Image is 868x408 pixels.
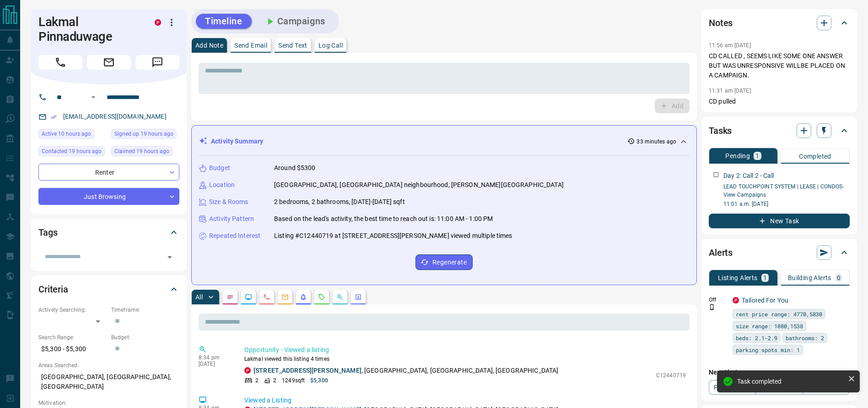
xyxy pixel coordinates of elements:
div: Mon Oct 13 2025 [111,146,179,159]
p: Activity Pattern [209,214,254,224]
p: $5,300 [310,376,328,385]
h2: Tasks [709,123,732,138]
div: property.ca [155,19,161,26]
svg: Agent Actions [355,293,362,301]
p: CD pulled [709,97,850,106]
p: New Alert: [709,368,850,377]
svg: Emails [281,293,289,301]
span: bathrooms: 2 [786,333,824,342]
div: property.ca [733,297,739,303]
p: Lakmal viewed this listing 4 times [244,355,686,363]
div: Renter [38,164,179,181]
p: Based on the lead's activity, the best time to reach out is: 11:00 AM - 1:00 PM [274,214,493,224]
p: 1 [763,275,767,281]
p: 11:56 am [DATE] [709,42,751,49]
p: Size & Rooms [209,197,248,207]
svg: Opportunities [336,293,344,301]
div: Notes [709,12,850,34]
svg: Lead Browsing Activity [245,293,252,301]
p: [GEOGRAPHIC_DATA], [GEOGRAPHIC_DATA], [GEOGRAPHIC_DATA] [38,369,179,394]
p: Motivation: [38,399,179,407]
div: Alerts [709,242,850,264]
p: CD CALLED , SEEMS LIKE SOME ONE ANSWER BUT WAS UNRESPONSIVE WILLBE PLACED ON A CAMPAIGN. [709,51,850,80]
p: Add Note [195,42,223,49]
a: LEAD TOUCHPOINT SYSTEM | LEASE | CONDOS- View Campaigns [723,183,844,198]
p: Opportunity - Viewed a listing [244,345,686,355]
div: Activity Summary33 minutes ago [199,133,689,150]
p: 8:34 pm [199,354,231,361]
a: Property [709,380,756,395]
p: Budget: [111,333,179,342]
span: Message [135,55,179,70]
svg: Notes [226,293,234,301]
p: [GEOGRAPHIC_DATA], [GEOGRAPHIC_DATA] neighbourhood, [PERSON_NAME][GEOGRAPHIC_DATA] [274,180,564,190]
svg: Requests [318,293,325,301]
p: Day 2: Call 2 - Call [723,171,774,181]
svg: Calls [263,293,270,301]
span: Active 10 hours ago [42,129,91,138]
p: 1249 sqft [282,376,305,385]
p: 0 [837,275,841,281]
div: Mon Oct 13 2025 [38,129,107,142]
p: 1 [755,153,759,159]
span: Email [87,55,131,70]
p: 33 minutes ago [636,138,676,146]
a: Tailored For You [742,297,788,304]
button: Campaigns [255,14,334,29]
h1: Lakmal Pinnaduwage [38,15,141,44]
h2: Notes [709,16,733,30]
p: Areas Searched: [38,361,179,369]
span: Claimed 19 hours ago [114,147,169,156]
span: Signed up 19 hours ago [114,129,173,138]
svg: Email Verified [50,114,57,120]
p: Send Email [234,42,267,49]
span: Contacted 19 hours ago [42,147,102,156]
a: [STREET_ADDRESS][PERSON_NAME] [253,367,361,374]
h2: Tags [38,225,57,240]
h2: Alerts [709,245,733,260]
svg: Listing Alerts [300,293,307,301]
div: Task completed [737,378,844,385]
p: Activity Summary [211,137,263,146]
p: Repeated Interest [209,231,260,241]
span: parking spots min: 1 [736,345,800,354]
p: 2 [273,376,276,385]
span: Call [38,55,82,70]
div: Tags [38,221,179,243]
svg: Push Notification Only [709,304,715,310]
p: Building Alerts [788,275,831,281]
p: $5,300 - $5,300 [38,342,107,357]
p: 2 [255,376,259,385]
p: Pending [725,153,750,159]
p: 11:31 am [DATE] [709,88,751,94]
p: 11:01 a.m. [DATE] [723,200,850,208]
p: Listing #C12440719 at [STREET_ADDRESS][PERSON_NAME] viewed multiple times [274,231,512,241]
p: All [195,294,203,300]
div: Just Browsing [38,188,179,205]
div: property.ca [244,367,251,374]
p: [DATE] [199,361,231,367]
p: Listing Alerts [718,275,758,281]
span: size range: 1080,1538 [736,321,803,331]
button: New Task [709,214,850,228]
p: Location [209,180,235,190]
a: [EMAIL_ADDRESS][DOMAIN_NAME] [63,113,167,120]
p: Viewed a Listing [244,396,686,405]
div: Mon Oct 13 2025 [111,129,179,142]
p: Around $5300 [274,163,316,173]
p: Timeframe: [111,306,179,314]
p: Budget [209,163,230,173]
button: Timeline [196,14,252,29]
div: Mon Oct 13 2025 [38,146,107,159]
p: C12440719 [656,371,686,380]
span: beds: 2.1-2.9 [736,333,777,342]
p: Search Range: [38,333,107,342]
div: Tasks [709,120,850,142]
p: Completed [799,153,831,160]
button: Regenerate [415,254,473,270]
span: rent price range: 4770,5830 [736,309,822,319]
div: Criteria [38,278,179,300]
p: , [GEOGRAPHIC_DATA], [GEOGRAPHIC_DATA], [GEOGRAPHIC_DATA] [253,366,558,375]
p: 2 bedrooms, 2 bathrooms, [DATE]-[DATE] sqft [274,197,405,207]
p: Actively Searching: [38,306,107,314]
